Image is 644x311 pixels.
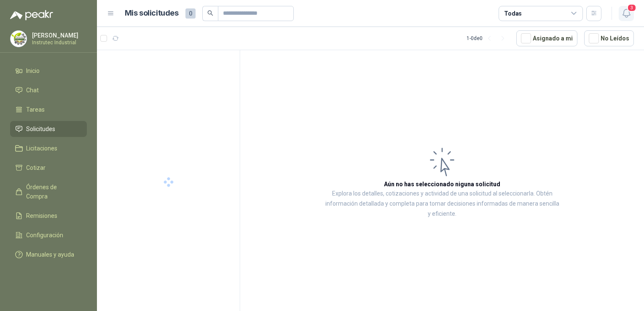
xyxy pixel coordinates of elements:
div: 1 - 0 de 0 [467,32,510,45]
img: Company Logo [11,31,27,47]
span: 3 [627,4,636,12]
span: Tareas [26,105,45,114]
h3: Aún no has seleccionado niguna solicitud [384,180,500,189]
span: Manuales y ayuda [26,250,74,259]
p: Instrutec Industrial [32,40,85,45]
a: Órdenes de Compra [10,179,87,204]
span: Inicio [26,66,40,75]
span: Órdenes de Compra [26,182,79,201]
button: No Leídos [584,30,634,46]
a: Configuración [10,227,87,243]
button: 3 [619,6,634,21]
a: Solicitudes [10,121,87,137]
span: Remisiones [26,211,57,220]
span: Licitaciones [26,144,57,153]
a: Licitaciones [10,140,87,156]
a: Remisiones [10,208,87,224]
div: Todas [504,9,522,18]
span: Solicitudes [26,124,55,134]
span: Cotizar [26,163,46,172]
span: Configuración [26,231,63,240]
span: search [207,10,213,16]
a: Tareas [10,102,87,118]
img: Logo peakr [10,10,53,20]
h1: Mis solicitudes [125,7,179,19]
a: Cotizar [10,160,87,176]
a: Inicio [10,63,87,79]
p: [PERSON_NAME] [32,32,85,38]
span: Chat [26,86,39,95]
p: Explora los detalles, cotizaciones y actividad de una solicitud al seleccionarla. Obtén informaci... [325,189,560,219]
a: Chat [10,82,87,98]
a: Manuales y ayuda [10,247,87,263]
button: Asignado a mi [516,30,577,46]
span: 0 [185,8,196,19]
